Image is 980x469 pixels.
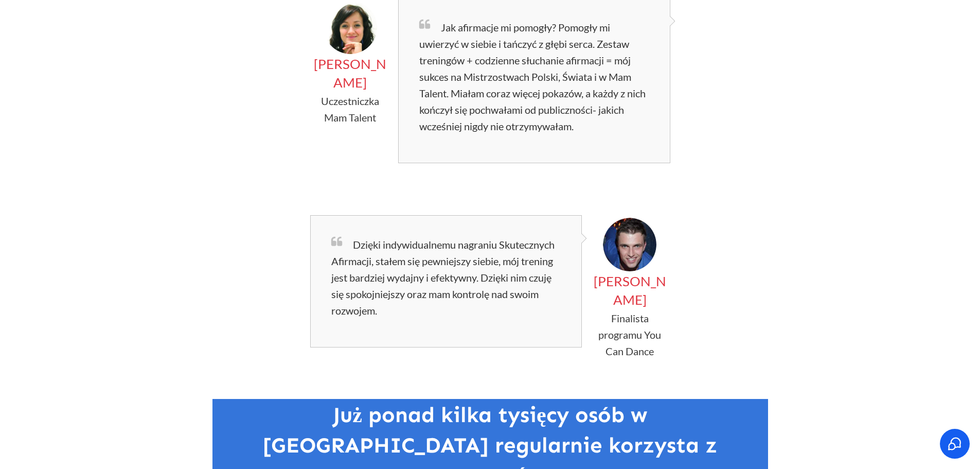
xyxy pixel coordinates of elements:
[311,93,390,126] p: Uczestniczka Mam Talent
[590,272,670,309] p: [PERSON_NAME]
[419,19,649,134] p: Jak afirmacje mi pomogły? Pomogły mi uwierzyć w siebie i tańczyć z głębi serca. Zestaw treningów ...
[603,218,656,271] img: adrian-round
[590,310,670,359] p: Finalista programu You Can Dance
[311,55,390,92] p: [PERSON_NAME]
[324,1,377,54] img: sylwia-round
[331,236,561,319] p: Dzięki indywidualnemu nagraniu Skutecznych Afirmacji, stałem się pewniejszy siebie, mój trening j...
